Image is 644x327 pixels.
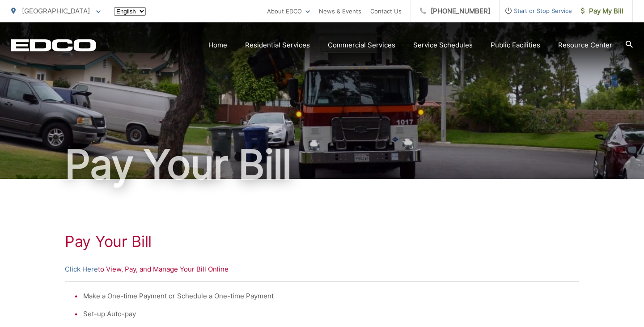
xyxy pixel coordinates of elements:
a: Resource Center [558,40,612,51]
a: Service Schedules [413,40,473,51]
a: Residential Services [245,40,310,51]
h1: Pay Your Bill [11,142,633,187]
a: Public Facilities [491,40,540,51]
p: to View, Pay, and Manage Your Bill Online [65,264,579,275]
li: Set-up Auto-pay [83,309,570,319]
a: News & Events [319,6,361,17]
a: Home [208,40,227,51]
li: Make a One-time Payment or Schedule a One-time Payment [83,291,570,302]
h1: Pay Your Bill [65,233,579,251]
a: Click Here [65,264,98,275]
a: EDCD logo. Return to the homepage. [11,39,96,51]
a: Commercial Services [328,40,395,51]
select: Select a language [114,7,146,16]
a: About EDCO [267,6,310,17]
span: [GEOGRAPHIC_DATA] [22,7,90,15]
span: Pay My Bill [581,6,623,17]
a: Contact Us [370,6,402,17]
